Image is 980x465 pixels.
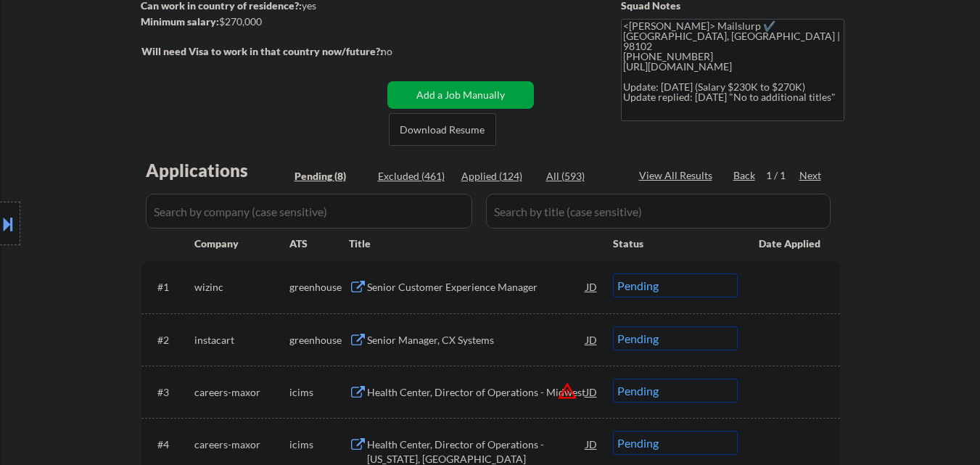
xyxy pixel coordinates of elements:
input: Search by title (case sensitive) [486,194,831,229]
div: Pending (8) [295,169,367,184]
div: greenhouse [289,280,349,295]
div: Back [733,168,757,183]
div: 1 / 1 [766,168,799,183]
div: All (593) [546,169,619,184]
div: Title [349,236,599,251]
div: #3 [157,385,183,400]
div: Senior Manager, CX Systems [367,333,586,347]
div: Health Center, Director of Operations - Midwest [367,385,586,400]
div: $270,000 [141,15,382,29]
div: icims [289,385,349,400]
div: greenhouse [289,333,349,347]
div: Senior Customer Experience Manager [367,280,586,295]
div: ATS [289,236,349,251]
div: #4 [157,437,183,452]
button: Download Resume [389,113,496,146]
button: warning_amber [557,381,577,401]
input: Search by company (case sensitive) [146,194,472,229]
strong: Minimum salary: [141,15,219,28]
button: Add a Job Manually [387,81,534,109]
div: careers-maxor [194,385,289,400]
div: JD [585,326,599,353]
div: JD [585,273,599,300]
div: Status [613,230,738,256]
div: Date Applied [759,236,823,251]
div: Next [799,168,823,183]
div: Excluded (461) [378,169,450,184]
div: View All Results [639,168,717,183]
strong: Will need Visa to work in that country now/future?: [141,45,383,57]
div: careers-maxor [194,437,289,452]
div: no [381,44,422,59]
div: icims [289,437,349,452]
div: JD [585,431,599,457]
div: JD [585,379,599,405]
div: Applied (124) [461,169,534,184]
